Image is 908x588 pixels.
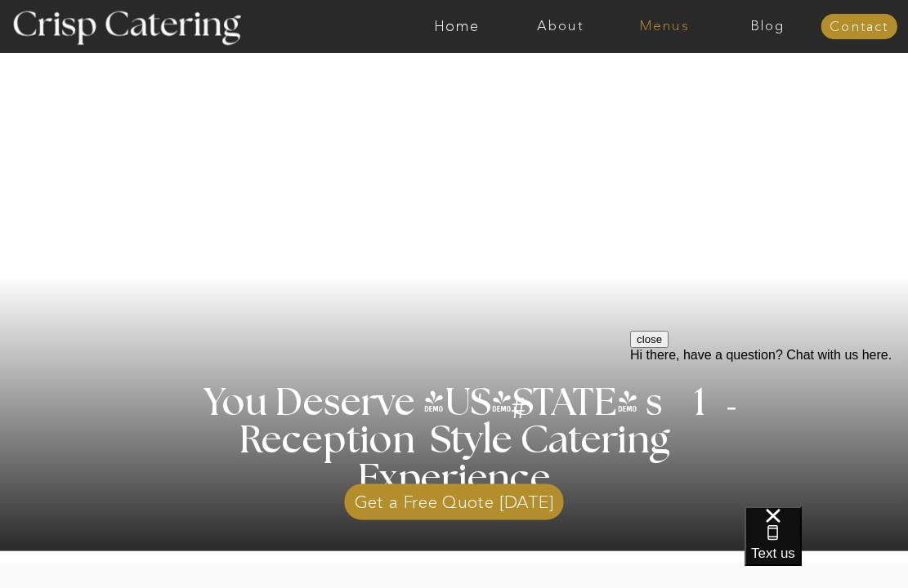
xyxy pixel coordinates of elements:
[150,385,758,498] h1: You Deserve [US_STATE] s 1 Reception Style Catering Experience
[716,19,820,34] a: Blog
[745,506,908,588] iframe: podium webchat widget bubble
[477,393,564,437] h3: #
[508,19,612,34] a: About
[405,19,508,34] a: Home
[450,385,512,424] h3: '
[612,19,716,34] a: Menus
[344,476,563,520] a: Get a Free Quote [DATE]
[821,20,898,35] a: Contact
[630,331,908,527] iframe: podium webchat widget prompt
